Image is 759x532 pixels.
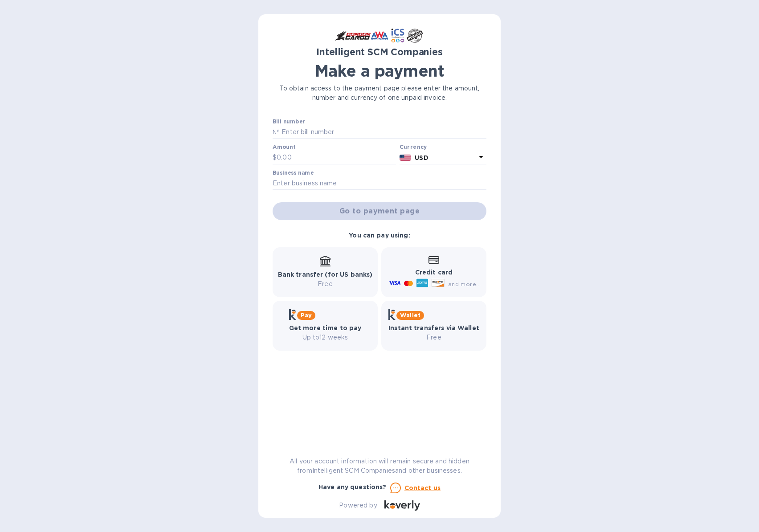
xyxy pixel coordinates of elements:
label: Bill number [273,119,305,124]
label: Business name [273,170,314,176]
img: USD [400,155,412,161]
input: 0.00 [277,151,396,164]
b: USD [415,154,428,161]
h1: Make a payment [273,61,486,80]
b: Currency [400,143,427,150]
label: Amount [273,145,295,150]
b: Credit card [415,269,453,276]
b: Intelligent SCM Companies [316,46,443,57]
p: Free [388,333,479,342]
p: To obtain access to the payment page please enter the amount, number and currency of one unpaid i... [273,84,486,102]
p: All your account information will remain secure and hidden from Intelligent SCM Companies and oth... [273,457,486,475]
p: Up to 12 weeks [289,333,362,342]
b: You can pay using: [349,232,410,239]
b: Instant transfers via Wallet [388,324,479,331]
p: Free [278,279,373,289]
input: Enter business name [273,177,486,190]
b: Pay [301,312,312,319]
p: № [273,127,280,137]
b: Wallet [400,312,420,319]
p: $ [273,153,277,162]
b: Bank transfer (for US banks) [278,271,373,278]
u: Contact us [404,484,441,491]
span: and more... [448,281,481,287]
b: Get more time to pay [289,324,362,331]
input: Enter bill number [280,126,486,139]
p: Powered by [339,501,377,510]
b: Have any questions? [318,483,387,491]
